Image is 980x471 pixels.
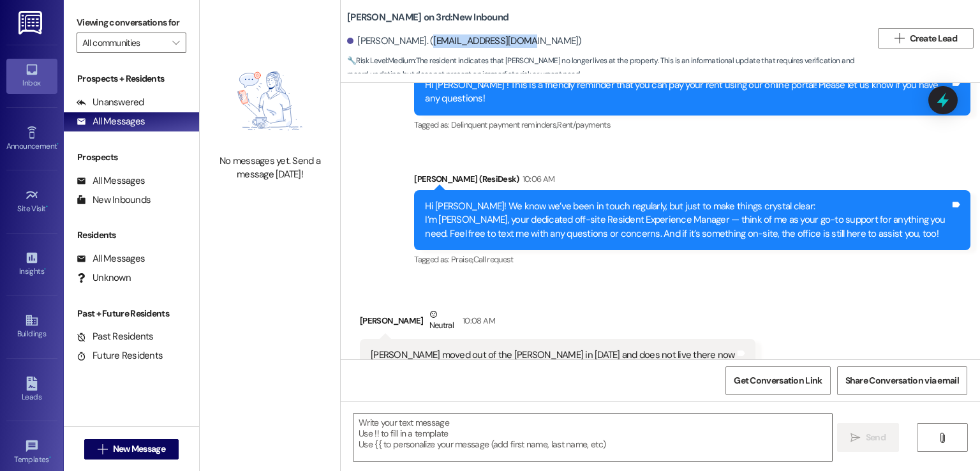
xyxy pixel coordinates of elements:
[44,265,46,274] span: •
[6,435,57,470] a: Templates •
[77,174,145,188] div: All Messages
[414,172,970,190] div: [PERSON_NAME] (ResiDesk)
[837,423,899,452] button: Send
[734,374,822,387] span: Get Conversation Link
[113,442,165,456] span: New Message
[425,200,950,241] div: Hi [PERSON_NAME]! We know we’ve been in touch regularly, but just to make things crystal clear: I...
[910,32,957,45] span: Create Lead
[6,310,57,344] a: Buildings
[84,439,179,460] button: New Message
[866,431,886,444] span: Send
[451,254,473,265] span: Praise ,
[845,374,959,387] span: Share Conversation via email
[451,119,557,130] span: Delinquent payment reminders ,
[347,34,582,48] div: [PERSON_NAME]. ([EMAIL_ADDRESS][DOMAIN_NAME])
[77,13,186,33] label: Viewing conversations for
[77,330,154,343] div: Past Residents
[64,228,199,242] div: Residents
[46,202,48,211] span: •
[6,373,57,407] a: Leads
[347,11,509,24] b: [PERSON_NAME] on 3rd: New Inbound
[19,11,45,34] img: ResiDesk Logo
[878,28,974,49] button: Create Lead
[77,271,131,285] div: Unknown
[77,252,145,265] div: All Messages
[414,250,970,269] div: Tagged as:
[837,366,967,395] button: Share Conversation via email
[347,54,872,82] span: : The resident indicates that [PERSON_NAME] no longer lives at the property. This is an informati...
[473,254,514,265] span: Call request
[172,38,179,48] i: 
[64,307,199,320] div: Past + Future Residents
[77,349,163,363] div: Future Residents
[427,308,456,334] div: Neutral
[6,59,57,93] a: Inbox
[360,308,755,339] div: [PERSON_NAME]
[6,184,57,219] a: Site Visit •
[57,140,59,149] span: •
[519,172,555,186] div: 10:06 AM
[937,433,947,443] i: 
[82,33,166,53] input: All communities
[557,119,611,130] span: Rent/payments
[425,78,950,106] div: Hi [PERSON_NAME] ! This is a friendly reminder that you can pay your rent using our online portal...
[214,54,326,148] img: empty-state
[6,247,57,281] a: Insights •
[77,115,145,128] div: All Messages
[895,33,904,43] i: 
[725,366,830,395] button: Get Conversation Link
[77,193,151,207] div: New Inbounds
[459,314,495,327] div: 10:08 AM
[850,433,860,443] i: 
[347,56,415,66] strong: 🔧 Risk Level: Medium
[214,154,326,182] div: No messages yet. Send a message [DATE]!
[371,348,735,362] div: [PERSON_NAME] moved out of the [PERSON_NAME] in [DATE] and does not live there now
[414,116,970,134] div: Tagged as:
[77,96,144,109] div: Unanswered
[64,72,199,86] div: Prospects + Residents
[64,151,199,164] div: Prospects
[98,444,107,454] i: 
[49,453,51,462] span: •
